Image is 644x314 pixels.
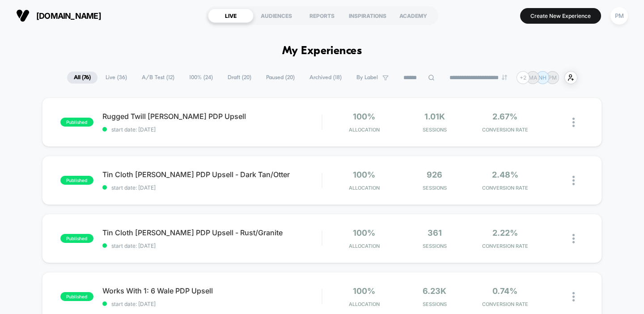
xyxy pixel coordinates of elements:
[102,126,322,133] span: start date: [DATE]
[345,8,390,23] div: INSPIRATIONS
[60,176,93,185] span: published
[472,185,538,191] span: CONVERSION RATE
[353,286,375,296] span: 100%
[402,127,467,133] span: Sessions
[472,243,538,249] span: CONVERSION RATE
[102,301,322,307] span: start date: [DATE]
[13,8,104,23] button: [DOMAIN_NAME]
[353,112,375,121] span: 100%
[492,228,518,238] span: 2.22%
[517,71,530,84] div: + 2
[221,72,258,84] span: Draft ( 20 )
[353,228,375,238] span: 100%
[349,185,380,191] span: Allocation
[303,72,348,84] span: Archived ( 18 )
[428,228,442,238] span: 361
[572,234,575,243] img: close
[610,7,628,25] div: PM
[356,74,378,81] span: By Label
[492,286,517,296] span: 0.74%
[102,228,322,237] span: Tin Cloth [PERSON_NAME] PDP Upsell - Rust/Granite
[208,8,254,23] div: LIVE
[548,74,557,81] p: PM
[424,112,445,121] span: 1.01k
[572,118,575,127] img: close
[102,242,322,249] span: start date: [DATE]
[99,72,134,84] span: Live ( 36 )
[402,185,467,191] span: Sessions
[492,170,518,179] span: 2.48%
[102,184,322,191] span: start date: [DATE]
[402,301,467,307] span: Sessions
[60,118,93,127] span: published
[299,8,345,23] div: REPORTS
[135,72,181,84] span: A/B Test ( 12 )
[67,72,97,84] span: All ( 76 )
[36,11,101,21] span: [DOMAIN_NAME]
[182,72,220,84] span: 100% ( 24 )
[60,292,93,301] span: published
[529,74,537,81] p: MA
[102,286,322,295] span: Works With 1: 6 Wale PDP Upsell
[472,127,538,133] span: CONVERSION RATE
[259,72,301,84] span: Paused ( 20 )
[608,7,631,25] button: PM
[423,286,446,296] span: 6.23k
[572,176,575,185] img: close
[349,127,380,133] span: Allocation
[60,234,93,243] span: published
[502,75,507,80] img: end
[492,112,517,121] span: 2.67%
[349,301,380,307] span: Allocation
[402,243,467,249] span: Sessions
[572,292,575,301] img: close
[353,170,375,179] span: 100%
[16,9,30,22] img: Visually logo
[472,301,538,307] span: CONVERSION RATE
[282,45,362,58] h1: My Experiences
[349,243,380,249] span: Allocation
[390,8,436,23] div: ACADEMY
[102,170,322,179] span: Tin Cloth [PERSON_NAME] PDP Upsell - Dark Tan/Otter
[254,8,299,23] div: AUDIENCES
[427,170,442,179] span: 926
[538,74,547,81] p: NH
[102,112,322,121] span: Rugged Twill [PERSON_NAME] PDP Upsell
[520,8,601,24] button: Create New Experience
